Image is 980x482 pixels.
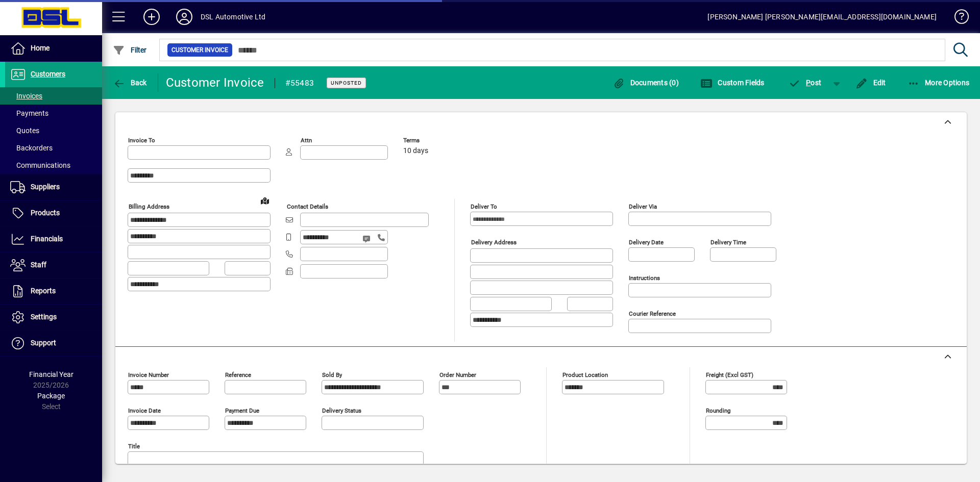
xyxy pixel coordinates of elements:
span: Backorders [10,144,53,152]
button: Profile [168,8,201,26]
button: Back [110,73,150,92]
div: #55483 [285,75,314,91]
span: Home [31,44,50,52]
button: Post [783,73,827,92]
mat-label: Invoice To [128,137,155,144]
span: Package [37,392,65,400]
a: Support [5,331,102,356]
mat-label: Order number [439,371,476,378]
span: Support [31,339,56,347]
mat-label: Invoice number [128,371,169,378]
span: Financial Year [29,370,73,378]
span: Financials [31,235,63,243]
span: Suppliers [31,183,60,191]
a: Staff [5,252,102,278]
a: Home [5,36,102,61]
span: Reports [31,287,56,295]
button: More Options [905,73,972,92]
div: Customer Invoice [166,74,264,91]
a: Quotes [5,122,102,139]
span: Customer Invoice [171,45,228,55]
div: DSL Automotive Ltd [201,9,265,25]
button: Filter [110,41,150,59]
span: Filter [113,46,147,54]
span: Payments [10,109,48,117]
a: Settings [5,305,102,330]
mat-label: Delivery status [322,407,361,414]
span: More Options [908,79,970,87]
mat-label: Payment due [225,407,259,414]
mat-label: Rounding [706,407,730,414]
span: Unposted [331,80,362,86]
mat-label: Delivery date [629,239,664,246]
span: Back [113,79,147,87]
a: Invoices [5,87,102,105]
span: P [806,79,811,87]
mat-label: Product location [562,371,608,378]
mat-label: Reference [225,371,251,378]
button: Send SMS [355,226,380,251]
span: 10 days [403,147,428,155]
mat-label: Courier Reference [629,310,676,317]
a: Backorders [5,139,102,157]
button: Documents (0) [610,73,681,92]
div: [PERSON_NAME] [PERSON_NAME][EMAIL_ADDRESS][DOMAIN_NAME] [707,9,937,25]
span: Quotes [10,126,39,135]
mat-label: Sold by [322,371,342,378]
span: Documents (0) [612,79,679,87]
a: Financials [5,226,102,252]
span: Terms [403,137,464,144]
span: Settings [31,313,57,321]
button: Custom Fields [698,73,767,92]
a: Products [5,200,102,226]
a: Suppliers [5,174,102,200]
span: Customers [31,70,65,78]
mat-label: Attn [301,137,312,144]
app-page-header-button: Back [102,73,158,92]
span: Communications [10,161,70,169]
span: Custom Fields [700,79,765,87]
a: Knowledge Base [947,2,967,35]
span: Invoices [10,92,42,100]
button: Edit [853,73,889,92]
a: View on map [257,192,273,209]
a: Reports [5,278,102,304]
mat-label: Invoice date [128,407,161,414]
button: Add [135,8,168,26]
mat-label: Title [128,443,140,450]
a: Communications [5,157,102,174]
mat-label: Deliver To [471,203,497,210]
mat-label: Deliver via [629,203,657,210]
span: Staff [31,261,46,269]
mat-label: Delivery time [710,239,746,246]
span: ost [789,79,822,87]
mat-label: Instructions [629,274,660,282]
a: Payments [5,105,102,122]
mat-label: Freight (excl GST) [706,371,753,378]
span: Edit [855,79,886,87]
span: Products [31,209,60,217]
